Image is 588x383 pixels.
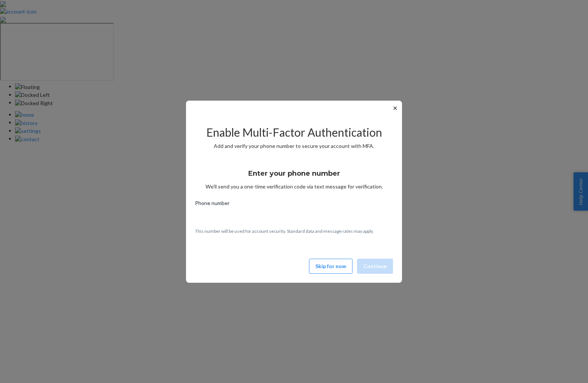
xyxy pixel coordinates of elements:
[195,126,393,139] h2: Enable Multi-Factor Authentication
[248,169,340,178] h3: Enter your phone number
[357,259,393,274] button: Continue
[309,259,352,274] button: Skip for now
[195,163,393,190] div: We’ll send you a one-time verification code via text message for verification.
[391,104,399,113] button: ✕
[195,228,393,234] p: This number will be used for account security. Standard data and message rates may apply.
[195,199,229,210] span: Phone number
[195,142,393,150] p: Add and verify your phone number to secure your account with MFA.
